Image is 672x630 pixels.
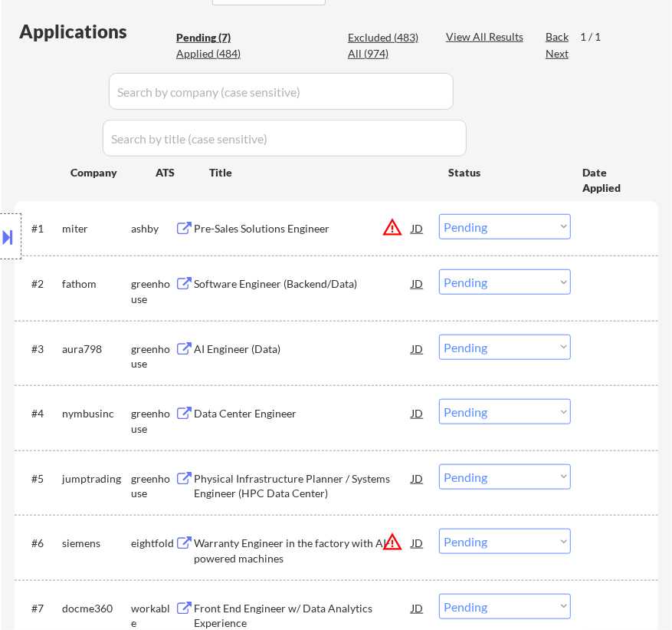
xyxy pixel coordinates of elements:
[194,536,411,566] div: Warranty Engineer in the factory with AI-powered machines
[546,29,570,45] div: Back
[62,471,131,487] div: jumptrading
[382,216,403,238] button: warning_amber
[131,471,175,501] div: greenhouse
[446,29,528,45] div: View All Results
[582,165,640,195] div: Date Applied
[209,165,434,180] div: Title
[62,536,131,551] div: siemens
[194,471,411,501] div: Physical Infrastructure Planner / Systems Engineer (HPC Data Center)
[194,406,411,421] div: Data Center Engineer
[580,29,615,45] div: 1 / 1
[410,269,425,297] div: JD
[109,73,454,110] input: Search by company (case sensitive)
[348,46,425,61] div: All (974)
[410,529,425,556] div: JD
[546,46,570,61] div: Next
[62,601,131,616] div: docme360
[62,406,131,421] div: nymbusinc
[410,594,425,622] div: JD
[448,158,560,186] div: Status
[410,399,425,427] div: JD
[176,46,253,61] div: Applied (484)
[131,406,175,436] div: greenhouse
[410,214,425,242] div: JD
[31,471,50,487] div: #5
[194,221,411,236] div: Pre-Sales Solutions Engineer
[103,120,467,157] input: Search by title (case sensitive)
[410,335,425,362] div: JD
[19,22,171,41] div: Applications
[194,341,411,357] div: AI Engineer (Data)
[31,601,50,616] div: #7
[410,464,425,492] div: JD
[176,30,253,45] div: Pending (7)
[31,406,50,421] div: #4
[382,531,403,552] button: warning_amber
[131,536,175,551] div: eightfold
[348,30,425,45] div: Excluded (483)
[31,536,50,551] div: #6
[194,276,411,292] div: Software Engineer (Backend/Data)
